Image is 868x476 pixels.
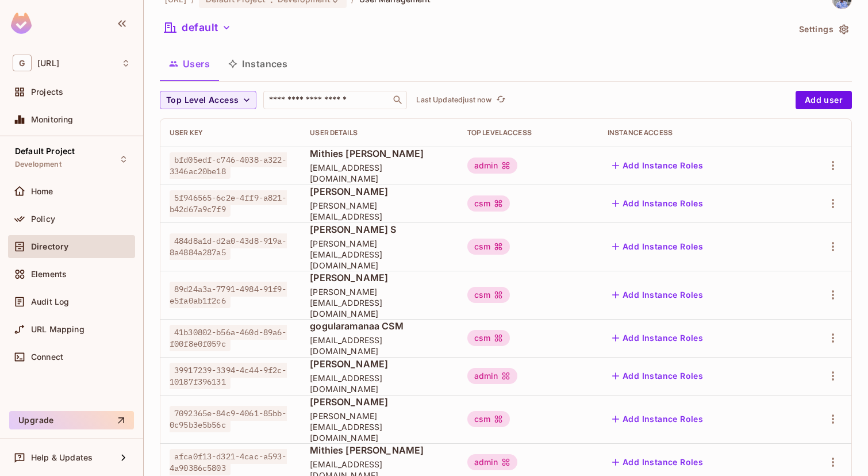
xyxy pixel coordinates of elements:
span: Home [31,187,53,196]
button: Settings [794,20,852,39]
span: Click to refresh data [491,93,508,107]
button: Add Instance Roles [608,237,708,256]
span: Mithies [PERSON_NAME] [310,444,448,456]
button: default [160,18,236,37]
button: Add user [796,91,852,109]
span: [PERSON_NAME][EMAIL_ADDRESS][DOMAIN_NAME] [310,286,448,319]
div: admin [467,454,518,470]
div: User Key [170,128,291,137]
button: Add Instance Roles [608,410,708,428]
span: [PERSON_NAME][EMAIL_ADDRESS][DOMAIN_NAME] [310,238,448,271]
span: [PERSON_NAME] S [310,223,448,236]
button: Add Instance Roles [608,156,708,175]
span: Connect [31,352,63,362]
span: refresh [496,94,506,106]
span: Mithies [PERSON_NAME] [310,147,448,160]
button: Add Instance Roles [608,286,708,304]
button: Users [160,49,219,78]
div: csm [467,411,510,427]
div: csm [467,287,510,303]
div: csm [467,195,510,212]
span: Workspace: genworx.ai [37,59,59,68]
span: [PERSON_NAME] [310,185,448,198]
div: admin [467,158,518,174]
div: Top Level Access [467,128,589,137]
button: Add Instance Roles [608,329,708,347]
span: [PERSON_NAME] [310,396,448,408]
button: Add Instance Roles [608,453,708,471]
div: csm [467,239,510,255]
span: [EMAIL_ADDRESS][DOMAIN_NAME] [310,335,448,356]
span: Audit Log [31,297,69,306]
span: 89d24a3a-7791-4984-91f9-e5fa0ab1f2c6 [170,282,287,308]
button: Instances [219,49,297,78]
span: 5f946565-6c2e-4ff9-a821-b42d67a9c7f9 [170,190,287,217]
button: Top Level Access [160,91,256,109]
span: Elements [31,270,67,279]
span: bfd05edf-c746-4038-a322-3346ac20be18 [170,152,287,179]
span: [PERSON_NAME][EMAIL_ADDRESS] [310,200,448,222]
p: Last Updated just now [416,95,491,105]
span: 7092365e-84c9-4061-85bb-0c95b3e5b56c [170,406,287,432]
span: Development [15,160,62,169]
span: [EMAIL_ADDRESS][DOMAIN_NAME] [310,373,448,394]
div: User Details [310,128,448,137]
div: Instance Access [608,128,782,137]
button: refresh [494,93,508,107]
span: Policy [31,214,55,224]
button: Add Instance Roles [608,367,708,385]
span: gogularamanaa CSM [310,320,448,332]
span: Default Project [15,147,75,156]
span: URL Mapping [31,325,85,334]
span: 41b30802-b56a-460d-89a6-f00f8e0f059c [170,325,287,351]
div: admin [467,368,518,384]
button: Add Instance Roles [608,194,708,213]
span: G [13,55,32,71]
span: 39917239-3394-4c44-9f2c-10187f396131 [170,363,287,389]
span: [PERSON_NAME][EMAIL_ADDRESS][DOMAIN_NAME] [310,410,448,443]
span: Top Level Access [166,93,239,108]
span: afca0f13-d321-4cac-a593-4a90386c5803 [170,449,287,475]
span: 484d8a1d-d2a0-43d8-919a-8a4884a287a5 [170,233,287,260]
img: SReyMgAAAABJRU5ErkJggg== [11,13,32,34]
span: [EMAIL_ADDRESS][DOMAIN_NAME] [310,162,448,184]
span: Monitoring [31,115,74,124]
span: [PERSON_NAME] [310,271,448,284]
span: Projects [31,87,63,97]
span: Directory [31,242,68,251]
div: csm [467,330,510,346]
span: [PERSON_NAME] [310,358,448,370]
